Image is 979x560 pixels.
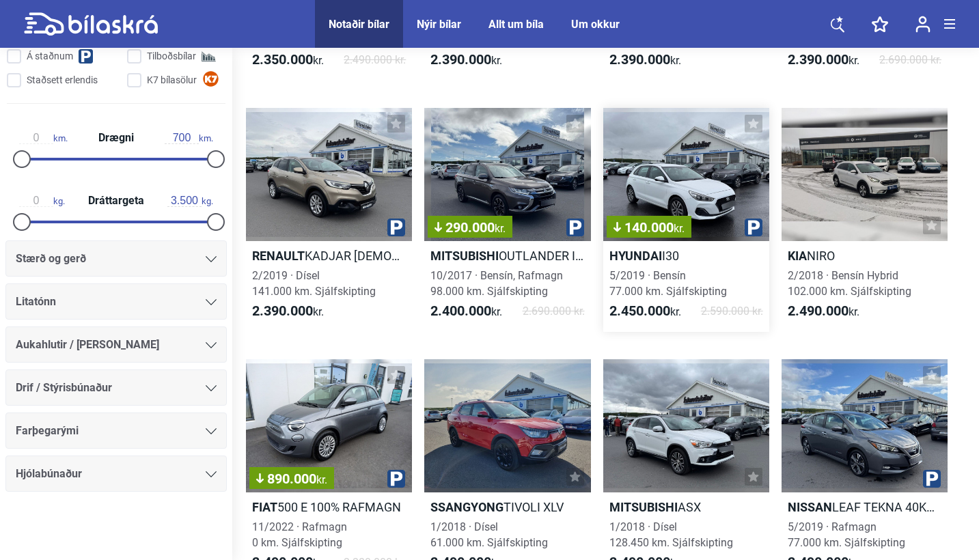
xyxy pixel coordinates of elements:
span: Stærð og gerð [16,249,86,268]
h2: ASX [603,499,769,515]
b: 2.350.000 [252,51,313,68]
a: Um okkur [571,18,620,31]
span: Aukahlutir / [PERSON_NAME] [16,335,159,354]
h2: I30 [603,248,769,264]
b: Renault [252,249,305,263]
span: 2/2018 · Bensín Hybrid 102.000 km. Sjálfskipting [788,269,911,298]
a: RenaultKADJAR [DEMOGRAPHIC_DATA]2/2019 · Dísel141.000 km. Sjálfskipting2.390.000kr. [246,108,412,332]
b: Mitsubishi [609,500,678,514]
span: Staðsett erlendis [27,73,98,87]
span: 1/2018 · Dísel 61.000 km. Sjálfskipting [430,520,548,549]
span: Á staðnum [27,49,73,64]
span: 2/2019 · Dísel 141.000 km. Sjálfskipting [252,269,376,298]
span: Hjólabúnaður [16,464,82,484]
span: 140.000 [613,221,685,234]
img: parking.png [745,219,762,236]
span: Drif / Stýrisbúnaður [16,378,112,397]
span: kr. [788,52,859,68]
img: user-login.svg [915,16,930,33]
h2: 500 E 100% RAFMAGN [246,499,412,515]
span: Dráttargeta [85,195,148,206]
span: 2.690.000 kr. [523,303,585,320]
span: kg. [167,195,213,207]
b: Kia [788,249,807,263]
h2: NIRO [782,248,948,264]
span: kr. [609,303,681,320]
span: 890.000 [256,472,327,486]
b: 2.390.000 [252,303,313,319]
span: kr. [430,303,502,320]
span: K7 bílasölur [147,73,197,87]
b: Fiat [252,500,277,514]
img: parking.png [387,219,405,236]
b: Hyundai [609,249,662,263]
a: 290.000kr.MitsubishiOUTLANDER INSTYLE PHEV10/2017 · Bensín, Rafmagn98.000 km. Sjálfskipting2.400.... [424,108,590,332]
b: Nissan [788,500,832,514]
b: 2.390.000 [788,51,849,68]
span: km. [165,132,213,144]
span: 1/2018 · Dísel 128.450 km. Sjálfskipting [609,520,733,549]
b: 2.390.000 [430,51,491,68]
span: km. [19,132,68,144]
span: kr. [788,303,859,320]
b: 2.400.000 [430,303,491,319]
span: Tilboðsbílar [147,49,196,64]
img: parking.png [387,470,405,488]
b: 2.450.000 [609,303,670,319]
a: KiaNIRO2/2018 · Bensín Hybrid102.000 km. Sjálfskipting2.490.000kr. [782,108,948,332]
b: 2.490.000 [788,303,849,319]
b: Ssangyong [430,500,504,514]
b: 2.390.000 [609,51,670,68]
span: 10/2017 · Bensín, Rafmagn 98.000 km. Sjálfskipting [430,269,563,298]
h2: OUTLANDER INSTYLE PHEV [424,248,590,264]
a: Nýir bílar [417,18,461,31]
span: Farþegarými [16,421,79,440]
span: 11/2022 · Rafmagn 0 km. Sjálfskipting [252,520,347,549]
span: kr. [252,52,324,68]
span: kg. [19,195,65,207]
span: kr. [609,52,681,68]
span: Litatónn [16,292,56,311]
img: parking.png [923,470,941,488]
h2: KADJAR [DEMOGRAPHIC_DATA] [246,248,412,264]
span: kr. [316,473,327,486]
span: kr. [495,222,506,235]
span: Drægni [95,132,137,143]
a: 140.000kr.HyundaiI305/2019 · Bensín77.000 km. Sjálfskipting2.450.000kr.2.590.000 kr. [603,108,769,332]
span: kr. [430,52,502,68]
span: kr. [674,222,685,235]
h2: LEAF TEKNA 40KWH [782,499,948,515]
h2: TIVOLI XLV [424,499,590,515]
span: kr. [252,303,324,320]
span: 2.590.000 kr. [701,303,763,320]
span: 290.000 [435,221,506,234]
span: 2.490.000 kr. [344,52,406,68]
a: Allt um bíla [488,18,544,31]
span: 5/2019 · Bensín 77.000 km. Sjálfskipting [609,269,727,298]
b: Mitsubishi [430,249,499,263]
span: 2.690.000 kr. [879,52,941,68]
img: parking.png [566,219,584,236]
span: 5/2019 · Rafmagn 77.000 km. Sjálfskipting [788,520,905,549]
a: Notaðir bílar [329,18,389,31]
